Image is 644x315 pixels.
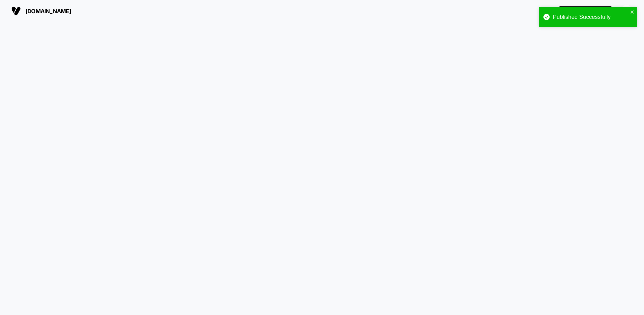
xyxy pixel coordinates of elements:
div: Published Successfully [553,14,628,20]
div: AT [620,5,633,17]
button: close [630,9,635,15]
button: [DOMAIN_NAME] [9,6,73,16]
button: AT [619,5,635,18]
span: [DOMAIN_NAME] [25,8,71,14]
img: Visually logo [11,6,21,16]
